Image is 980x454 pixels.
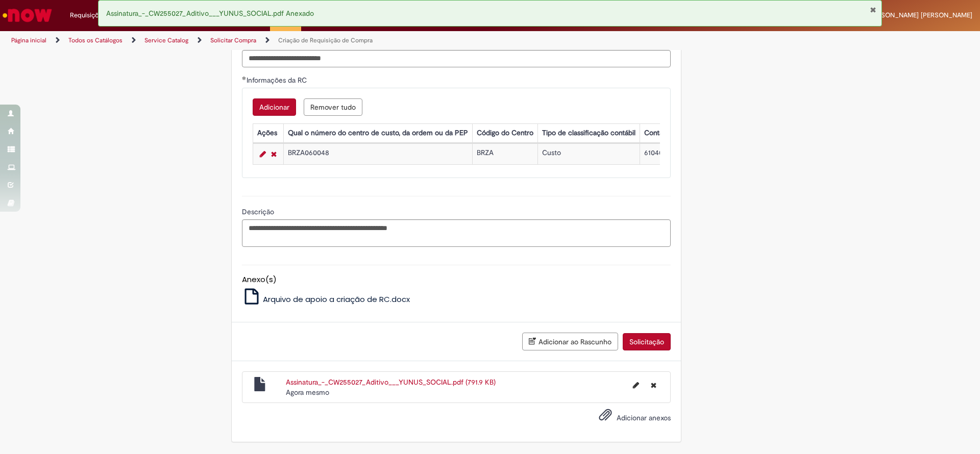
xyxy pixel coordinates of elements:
[286,377,496,387] a: Assinatura_-_CW255027_Aditivo___YUNUS_SOCIAL.pdf (791.9 KB)
[210,36,256,44] a: Solicitar Compra
[257,148,268,160] a: Editar Linha 1
[472,143,537,164] td: BRZA
[472,123,537,142] th: Código do Centro
[242,275,671,284] h5: Anexo(s)
[68,36,122,44] a: Todos os Catálogos
[242,207,276,216] span: Descrição
[253,123,283,142] th: Ações
[304,98,362,116] button: Remove all rows for Informações da RC
[242,219,671,247] textarea: Descrição
[537,123,640,142] th: Tipo de classificação contábil
[283,143,472,164] td: BRZA060048
[242,50,671,67] input: Descrição detalhada do que deseja comprar
[537,143,640,164] td: Custo
[627,377,645,393] button: Editar nome de arquivo Assinatura_-_CW255027_Aditivo___YUNUS_SOCIAL.pdf
[242,76,247,80] span: Obrigatório Preenchido
[253,98,296,116] button: Add a row for Informações da RC
[870,6,876,14] button: Fechar Notificação
[278,36,373,44] a: Criação de Requisição de Compra
[8,31,646,50] ul: Trilhas de página
[640,143,696,164] td: 6104002
[617,413,671,422] span: Adicionar anexos
[247,75,309,85] span: Informações da RC
[242,294,410,305] a: Arquivo de apoio a criação de RC.docx
[596,406,615,429] button: Adicionar anexos
[286,388,329,397] span: Agora mesmo
[263,294,410,305] span: Arquivo de apoio a criação de RC.docx
[11,36,46,44] a: Página inicial
[268,148,279,160] a: Remover linha 1
[645,377,663,393] button: Excluir Assinatura_-_CW255027_Aditivo___YUNUS_SOCIAL.pdf
[283,123,472,142] th: Qual o número do centro de custo, da ordem ou da PEP
[640,123,696,142] th: Conta do razão
[70,10,106,20] span: Requisições
[286,388,329,397] time: 29/09/2025 19:27:49
[522,333,618,350] button: Adicionar ao Rascunho
[867,11,972,19] span: [PERSON_NAME] [PERSON_NAME]
[1,5,54,26] img: ServiceNow
[106,9,314,18] span: Assinatura_-_CW255027_Aditivo___YUNUS_SOCIAL.pdf Anexado
[623,333,671,350] button: Solicitação
[144,36,188,44] a: Service Catalog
